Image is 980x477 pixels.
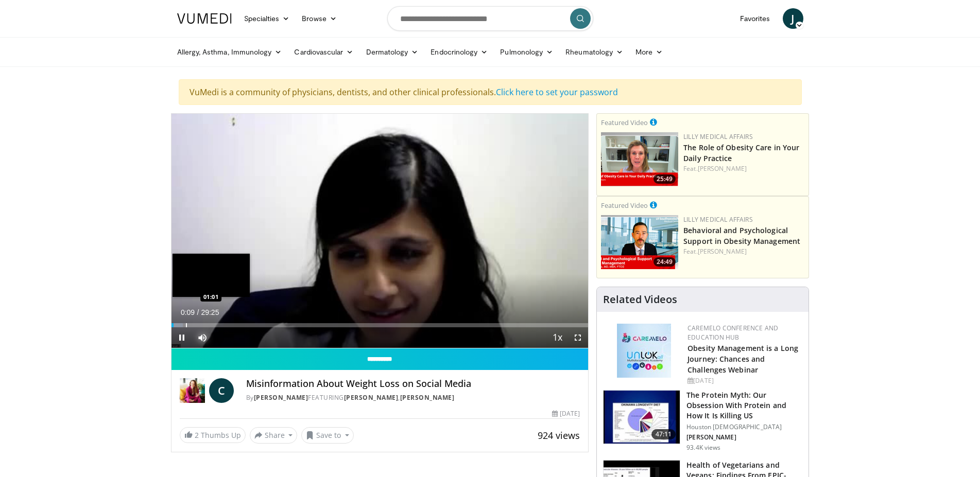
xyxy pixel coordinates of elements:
img: b7b8b05e-5021-418b-a89a-60a270e7cf82.150x105_q85_crop-smart_upscale.jpg [604,391,680,444]
div: Feat. [683,247,804,256]
a: Lilly Medical Affairs [683,132,753,141]
p: 93.4K views [686,444,720,452]
p: [PERSON_NAME] [686,433,802,441]
button: Save to [301,427,354,444]
button: Fullscreen [568,327,588,348]
a: More [629,42,669,62]
a: [PERSON_NAME] [344,393,399,402]
a: Lilly Medical Affairs [683,215,753,224]
small: Featured Video [601,118,648,127]
img: 45df64a9-a6de-482c-8a90-ada250f7980c.png.150x105_q85_autocrop_double_scale_upscale_version-0.2.jpg [617,324,671,378]
a: C [209,378,234,403]
span: 2 [195,430,199,440]
span: / [197,308,199,316]
button: Mute [192,327,213,348]
img: Dr. Carolynn Francavilla [180,378,205,403]
a: [PERSON_NAME] [400,393,455,402]
img: e1208b6b-349f-4914-9dd7-f97803bdbf1d.png.150x105_q85_crop-smart_upscale.png [601,132,678,186]
img: ba3304f6-7838-4e41-9c0f-2e31ebde6754.png.150x105_q85_crop-smart_upscale.png [601,215,678,269]
video-js: Video Player [171,114,589,348]
a: Allergy, Asthma, Immunology [171,42,288,62]
a: Obesity Management is a Long Journey: Chances and Challenges Webinar [687,343,798,375]
div: Progress Bar [171,323,589,327]
img: image.jpeg [173,254,250,297]
span: 924 views [538,429,580,441]
a: [PERSON_NAME] [698,247,747,256]
button: Playback Rate [547,327,568,348]
button: Pause [171,327,192,348]
a: Click here to set your password [496,86,618,98]
a: Cardiovascular [288,42,359,62]
div: VuMedi is a community of physicians, dentists, and other clinical professionals. [179,79,802,105]
a: J [783,8,803,29]
div: [DATE] [687,376,800,385]
img: VuMedi Logo [177,13,232,24]
a: Favorites [734,8,777,29]
span: 0:09 [181,308,195,316]
a: CaReMeLO Conference and Education Hub [687,324,778,342]
span: 47:11 [651,429,676,439]
p: Houston [DEMOGRAPHIC_DATA] [686,423,802,431]
small: Featured Video [601,201,648,210]
span: 24:49 [654,257,676,267]
a: Pulmonology [494,42,559,62]
a: Browse [296,8,343,29]
a: [PERSON_NAME] [254,393,308,402]
a: 2 Thumbs Up [180,427,246,443]
a: Rheumatology [559,42,629,62]
div: [DATE] [552,409,580,418]
a: [PERSON_NAME] [698,164,747,173]
div: By FEATURING , [246,393,580,402]
h4: Misinformation About Weight Loss on Social Media [246,378,580,390]
span: 29:25 [201,308,219,316]
div: Feat. [683,164,804,173]
a: 25:49 [601,132,678,186]
a: 24:49 [601,215,678,269]
a: Behavioral and Psychological Support in Obesity Management [683,225,800,246]
a: Dermatology [360,42,425,62]
a: Specialties [238,8,296,29]
h3: The Protein Myth: Our Obsession With Protein and How It Is Killing US [686,390,802,421]
h4: Related Videos [603,293,677,306]
a: 47:11 The Protein Myth: Our Obsession With Protein and How It Is Killing US Houston [DEMOGRAPHIC_... [603,390,802,452]
span: 25:49 [654,174,676,184]
a: Endocrinology [424,42,494,62]
input: Search topics, interventions [387,6,593,31]
a: The Role of Obesity Care in Your Daily Practice [683,143,799,163]
button: Share [250,427,298,444]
